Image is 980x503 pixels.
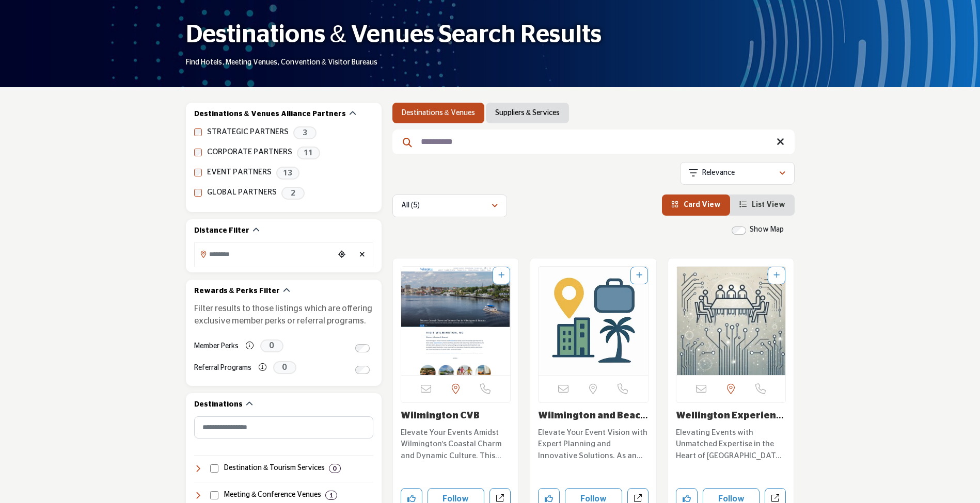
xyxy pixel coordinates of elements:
label: Member Perks [194,337,239,355]
span: 3 [293,126,317,139]
h2: Destinations [194,400,243,410]
li: Card View [662,194,730,216]
a: Add To List [773,272,780,279]
span: List View [752,201,785,208]
div: Clear search location [355,244,370,266]
div: Choose your current location [334,244,350,266]
input: Switch to Referral Programs [355,366,370,374]
input: Search Location [195,244,334,264]
input: Switch to Member Perks [355,344,370,352]
a: Open Listing in new tab [401,267,511,375]
b: 1 [329,492,333,499]
a: Add To List [636,272,642,279]
h3: Wilmington CVB [401,411,511,422]
input: GLOBAL PARTNERS checkbox [194,189,202,197]
span: 11 [297,147,320,159]
p: Find Hotels, Meeting Venues, Convention & Visitor Bureaus [186,58,377,68]
span: 2 [281,187,305,200]
h3: Wellington Experience [676,411,786,422]
input: Search Keyword [392,129,795,154]
label: CORPORATE PARTNERS [207,147,292,158]
div: 0 Results For Destination & Tourism Services [329,464,341,473]
input: EVENT PARTNERS checkbox [194,169,202,176]
p: Filter results to those listings which are offering exclusive member perks or referral programs. [194,302,373,327]
label: Show Map [750,224,784,235]
a: Open Listing in new tab [676,267,786,375]
li: List View [730,194,795,216]
a: Elevating Events with Unmatched Expertise in the Heart of [GEOGRAPHIC_DATA]. Situated in the vibr... [676,425,786,462]
div: 1 Results For Meeting & Conference Venues [325,491,337,500]
button: All (5) [392,194,507,217]
a: Suppliers & Services [495,108,560,118]
a: Open Listing in new tab [539,267,648,375]
span: 13 [276,167,299,180]
a: Elevate Your Event Vision with Expert Planning and Innovative Solutions. As an influential entity... [538,425,649,462]
img: Wilmington and Beaches CVB [539,267,648,375]
a: View List [739,201,785,208]
a: Wilmington CVB [401,411,480,420]
span: Card View [684,201,721,208]
label: GLOBAL PARTNERS [207,187,277,199]
span: 0 [260,339,283,352]
img: Wilmington CVB [401,267,511,375]
label: STRATEGIC PARTNERS [207,126,289,138]
input: CORPORATE PARTNERS checkbox [194,149,202,156]
a: Elevate Your Events Amidst Wilmington's Coastal Charm and Dynamic Culture. This organization spec... [401,425,511,462]
p: All (5) [401,201,420,211]
label: EVENT PARTNERS [207,167,272,179]
p: Relevance [702,168,735,179]
a: Destinations & Venues [402,108,475,118]
button: Relevance [680,162,795,185]
input: Select Meeting & Conference Venues checkbox [210,491,218,499]
h4: Meeting & Conference Venues: Facilities and spaces designed for business meetings, conferences, a... [224,490,321,500]
a: View Card [671,201,721,208]
b: 0 [333,465,337,472]
p: Elevate Your Event Vision with Expert Planning and Innovative Solutions. As an influential entity... [538,427,649,462]
h4: Destination & Tourism Services: Organizations and services that promote travel, tourism, and loca... [224,463,325,474]
input: STRATEGIC PARTNERS checkbox [194,128,202,136]
input: Search Category [194,416,373,439]
span: 0 [273,361,296,374]
h3: Wilmington and Beaches CVB [538,411,649,422]
input: Select Destination & Tourism Services checkbox [210,464,218,473]
label: Referral Programs [194,359,251,377]
p: Elevating Events with Unmatched Expertise in the Heart of [GEOGRAPHIC_DATA]. Situated in the vibr... [676,427,786,462]
a: Add To List [498,272,504,279]
h1: Destinations & Venues Search Results [186,19,602,51]
h2: Distance Filter [194,226,249,236]
p: Elevate Your Events Amidst Wilmington's Coastal Charm and Dynamic Culture. This organization spec... [401,427,511,462]
a: Wilmington and Beach... [538,411,648,432]
h2: Destinations & Venues Alliance Partners [194,109,346,120]
a: Wellington Experienc... [676,411,784,432]
h2: Rewards & Perks Filter [194,286,280,297]
img: Wellington Experience [676,267,786,375]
